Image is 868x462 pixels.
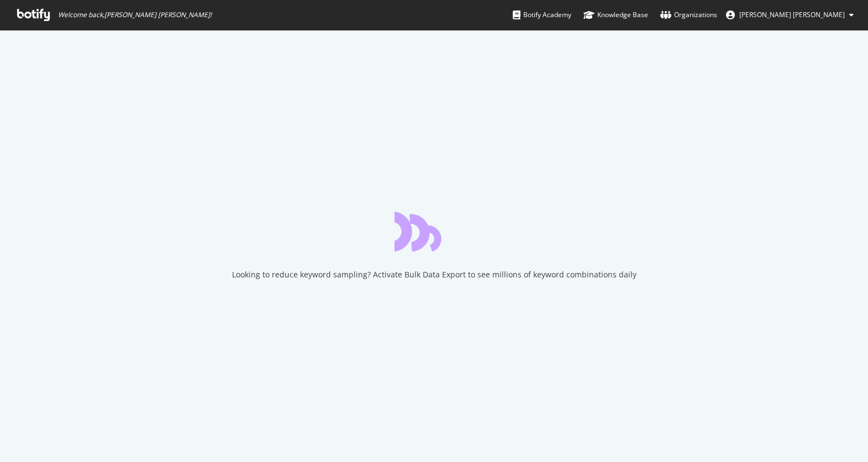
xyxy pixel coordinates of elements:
[394,212,474,251] div: animation
[660,9,717,20] div: Organizations
[232,269,636,280] div: Looking to reduce keyword sampling? Activate Bulk Data Export to see millions of keyword combinat...
[717,6,862,24] button: [PERSON_NAME] [PERSON_NAME]
[739,10,845,19] span: Diana de Vargas Soler
[583,9,648,20] div: Knowledge Base
[513,9,571,20] div: Botify Academy
[58,11,212,19] span: Welcome back, [PERSON_NAME] [PERSON_NAME] !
